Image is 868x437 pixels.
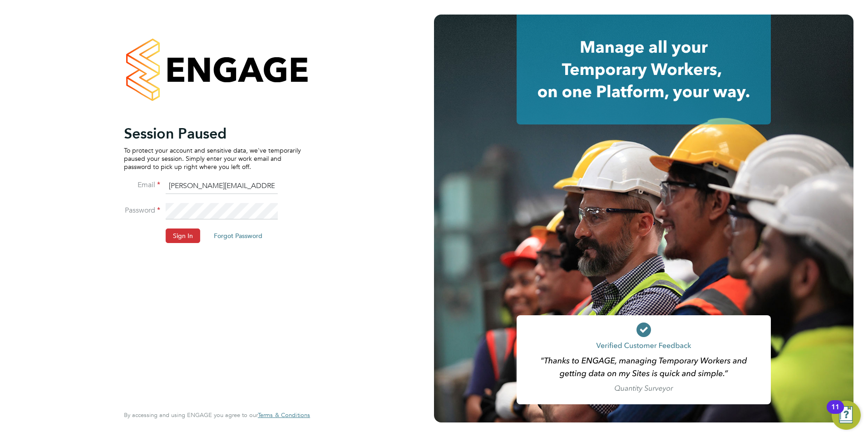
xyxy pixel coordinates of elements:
label: Email [124,180,160,190]
input: Enter your work email... [166,178,278,194]
h2: Session Paused [124,124,301,143]
span: Terms & Conditions [258,411,310,419]
button: Open Resource Center, 11 new notifications [832,401,861,430]
button: Sign In [166,228,200,243]
p: To protect your account and sensitive data, we've temporarily paused your session. Simply enter y... [124,146,301,171]
a: Terms & Conditions [258,412,310,419]
label: Password [124,206,160,215]
button: Forgot Password [207,228,270,243]
span: By accessing and using ENGAGE you agree to our [124,411,310,419]
div: 11 [831,407,839,419]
